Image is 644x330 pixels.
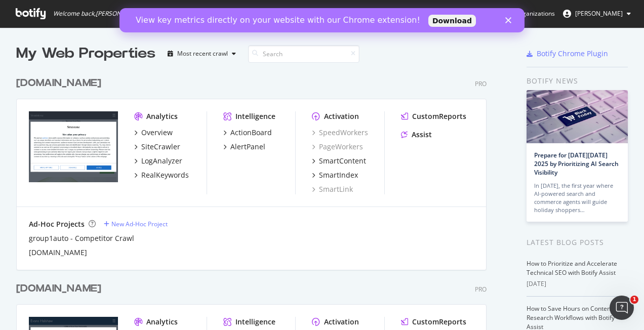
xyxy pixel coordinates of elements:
[16,44,155,64] div: My Web Properties
[164,46,240,62] button: Most recent crawl
[401,111,466,121] a: CustomReports
[312,184,353,194] a: SmartLink
[146,111,178,121] div: Analytics
[527,279,628,288] div: [DATE]
[53,10,145,18] span: Welcome back, [PERSON_NAME] !
[223,142,265,152] a: AlertPanel
[324,111,359,121] div: Activation
[119,8,525,32] iframe: Intercom live chat banner
[324,317,359,327] div: Activation
[134,142,180,152] a: SiteCrawler
[134,156,182,166] a: LogAnalyzer
[177,51,228,57] div: Most recent crawl
[475,79,487,88] div: Pro
[386,9,396,15] div: Close
[537,49,608,59] div: Botify Chrome Plugin
[16,76,105,91] a: [DOMAIN_NAME]
[527,49,608,59] a: Botify Chrome Plugin
[141,170,189,180] div: RealKeywords
[134,128,173,138] a: Overview
[575,9,623,18] span: Alex Brown
[555,6,639,22] button: [PERSON_NAME]
[401,130,432,140] a: Assist
[412,317,466,327] div: CustomReports
[235,111,275,121] div: Intelligence
[16,281,105,296] a: [DOMAIN_NAME]
[319,156,366,166] div: SmartContent
[312,170,358,180] a: SmartIndex
[16,76,101,91] div: [DOMAIN_NAME]
[610,296,634,320] iframe: Intercom live chat
[527,75,628,87] div: Botify news
[312,156,366,166] a: SmartContent
[111,220,168,228] div: New Ad-Hoc Project
[248,45,359,63] input: Search
[230,128,272,138] div: ActionBoard
[16,281,101,296] div: [DOMAIN_NAME]
[527,237,628,248] div: Latest Blog Posts
[134,170,189,180] a: RealKeywords
[141,156,182,166] div: LogAnalyzer
[475,285,487,294] div: Pro
[141,128,173,138] div: Overview
[312,142,363,152] a: PageWorkers
[503,9,555,19] div: Organizations
[223,128,272,138] a: ActionBoard
[235,317,275,327] div: Intelligence
[527,90,628,143] img: Prepare for Black Friday 2025 by Prioritizing AI Search Visibility
[534,182,620,214] div: In [DATE], the first year where AI-powered search and commerce agents will guide holiday shoppers…
[319,170,358,180] div: SmartIndex
[29,233,134,243] a: group1auto - Competitor Crawl
[146,317,178,327] div: Analytics
[534,151,619,177] a: Prepare for [DATE][DATE] 2025 by Prioritizing AI Search Visibility
[230,142,265,152] div: AlertPanel
[104,220,168,228] a: New Ad-Hoc Project
[630,296,638,304] span: 1
[412,111,466,121] div: CustomReports
[29,219,85,229] div: Ad-Hoc Projects
[141,142,180,152] div: SiteCrawler
[29,111,118,183] img: stratstone.com
[401,317,466,327] a: CustomReports
[312,128,368,138] a: SpeedWorkers
[412,130,432,140] div: Assist
[527,259,617,277] a: How to Prioritize and Accelerate Technical SEO with Botify Assist
[29,247,87,258] a: [DOMAIN_NAME]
